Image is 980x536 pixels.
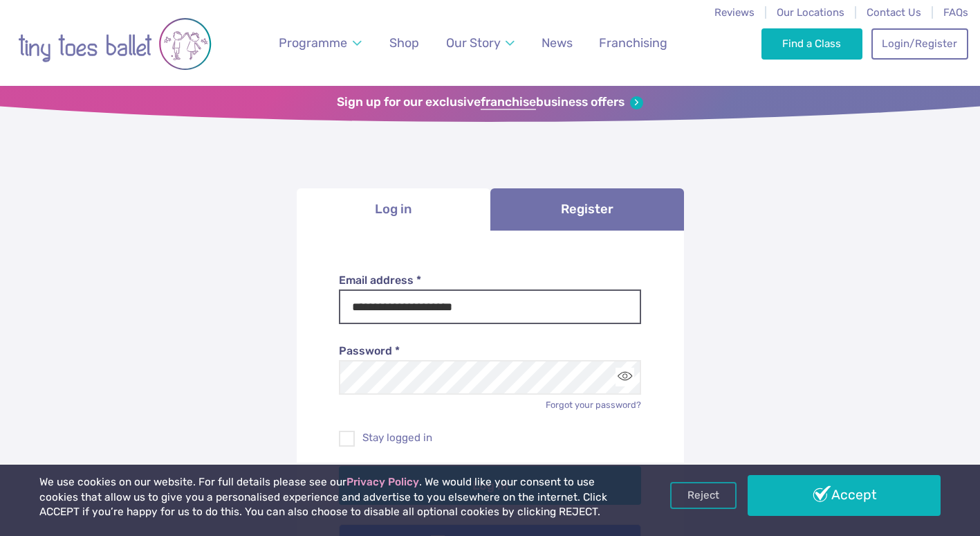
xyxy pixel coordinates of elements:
strong: franchise [481,95,536,110]
a: News [535,28,579,59]
a: Franchising [593,28,674,59]
a: Shop [383,28,425,59]
a: FAQs [943,6,968,19]
a: Programme [273,28,369,59]
span: Our Story [446,35,501,50]
a: Privacy Policy [346,476,419,488]
a: Our Story [440,28,521,59]
a: Contact Us [867,6,921,19]
p: We use cookies on our website. For full details please see our . We would like your consent to us... [39,475,625,520]
a: Sign up for our exclusivefranchisebusiness offers [337,95,643,110]
a: Find a Class [761,28,863,59]
span: Shop [389,35,419,50]
button: Toggle password visibility [616,368,634,386]
label: Stay logged in [339,431,641,445]
a: Accept [748,475,941,515]
a: Register [490,188,684,231]
label: Email address * [339,273,641,288]
label: Password * [339,343,641,359]
span: Franchising [599,35,667,50]
img: tiny toes ballet [18,9,212,79]
span: News [542,35,573,50]
a: Our Locations [777,6,844,19]
a: Reviews [714,6,755,19]
a: Reject [670,482,737,508]
span: Programme [279,35,347,50]
a: Login/Register [871,28,968,59]
a: Forgot your password? [546,400,641,410]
